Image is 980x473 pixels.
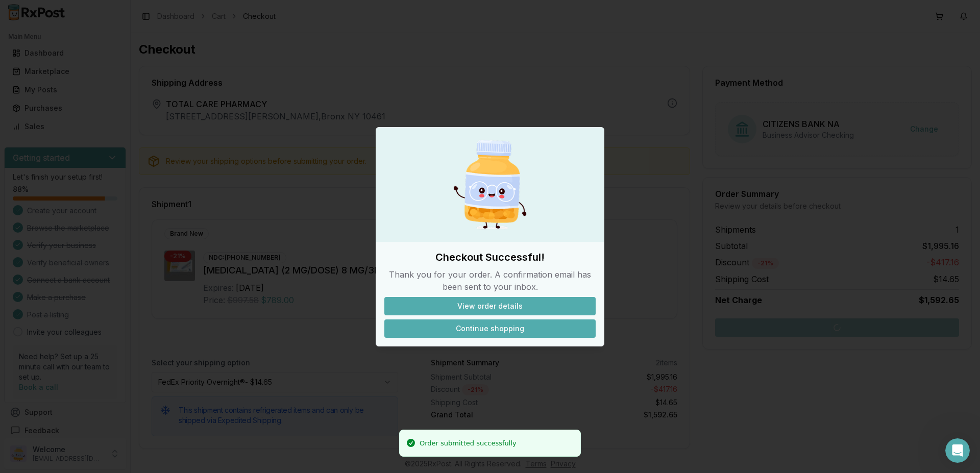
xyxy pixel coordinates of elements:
h2: Checkout Successful! [384,250,596,264]
iframe: Intercom live chat [945,438,970,463]
button: Continue shopping [384,319,596,338]
img: Happy Pill Bottle [441,136,539,234]
p: Thank you for your order. A confirmation email has been sent to your inbox. [384,268,596,293]
button: View order details [384,297,596,315]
